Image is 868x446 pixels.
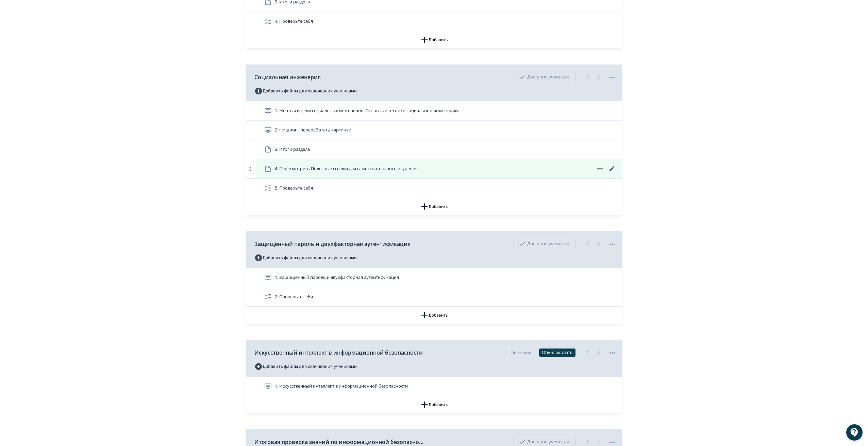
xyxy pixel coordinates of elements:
div: 1. Жертвы и цели социальных инженеров. Основные техники социальной инженерии. [246,101,622,121]
button: Опубликовать [539,349,575,357]
span: Социальная инженерия [254,73,321,81]
span: 1. Искусственный интеллект в информационной безопасности [275,383,408,390]
span: 5. Проверьте себя [275,185,313,192]
button: Добавить файлы для скачивания учениками [254,361,357,372]
button: Добавить [246,307,622,324]
div: 4. Пересмотреть Полезные ссылки для самостоятельного изучения [246,159,622,179]
span: Защищённый пароль и двухфакторная аутентификация [254,240,411,248]
div: 2. Фишинг - переработать картинки [246,121,622,140]
div: 1. Искусственный интеллект в информационной безопасности [246,377,622,396]
div: 2. Проверьте себя [246,287,622,307]
span: 2. Проверьте себя [275,293,313,300]
div: 1. Защищённый пароль и двухфакторная аутентификация [246,268,622,287]
div: Доступно ученикам [514,239,575,249]
span: 3. Итоги раздела [275,146,310,153]
div: 3. Итоги раздела [246,140,622,159]
span: Итоговая проверка знаний по информационной безопасности [254,438,424,446]
div: 5. Проверьте себя [246,179,622,198]
div: Доступно ученикам [514,72,575,82]
button: Добавить файлы для скачивания учениками [254,86,357,96]
span: 1. Жертвы и цели социальных инженеров. Основные техники социальной инженерии. [275,107,459,114]
span: 4. Проверьте себя [275,18,313,25]
button: Добавить [246,198,622,215]
span: 4. Пересмотреть Полезные ссылки для самостоятельного изучения [275,165,418,172]
button: Добавить [246,31,622,48]
div: 4. Проверьте себя [246,12,622,31]
span: 1. Защищённый пароль и двухфакторная аутентификация [275,274,399,281]
span: Искусственный интеллект в информационной безопасности [254,349,423,357]
button: Добавить файлы для скачивания учениками [254,252,357,263]
div: Черновик [511,350,531,356]
span: 2. Фишинг - переработать картинки [275,127,351,133]
button: Добавить [246,396,622,413]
